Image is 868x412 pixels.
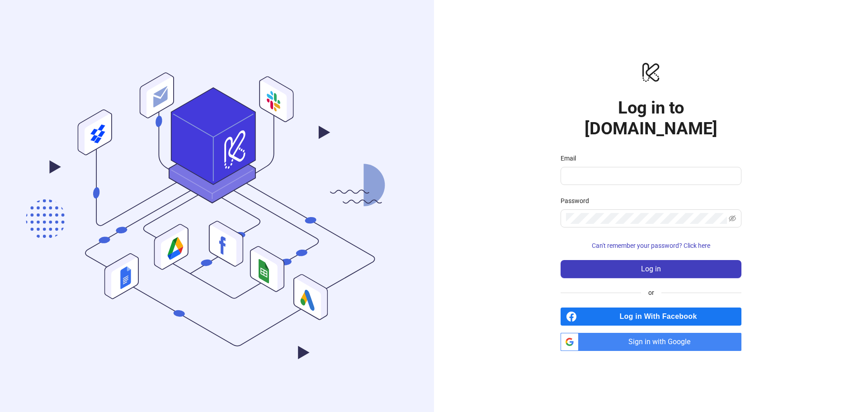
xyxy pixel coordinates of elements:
[641,288,661,298] span: or
[566,213,727,224] input: Password
[561,196,595,206] label: Password
[561,242,741,249] a: Can't remember your password? Click here
[561,97,741,139] h1: Log in to [DOMAIN_NAME]
[592,242,710,249] span: Can't remember your password? Click here
[729,215,736,222] span: eye-invisible
[561,260,741,278] button: Log in
[580,308,741,326] span: Log in With Facebook
[561,238,741,253] button: Can't remember your password? Click here
[566,170,734,181] input: Email
[641,265,661,273] span: Log in
[561,153,582,163] label: Email
[582,333,741,351] span: Sign in with Google
[561,333,741,351] a: Sign in with Google
[561,308,741,326] a: Log in With Facebook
